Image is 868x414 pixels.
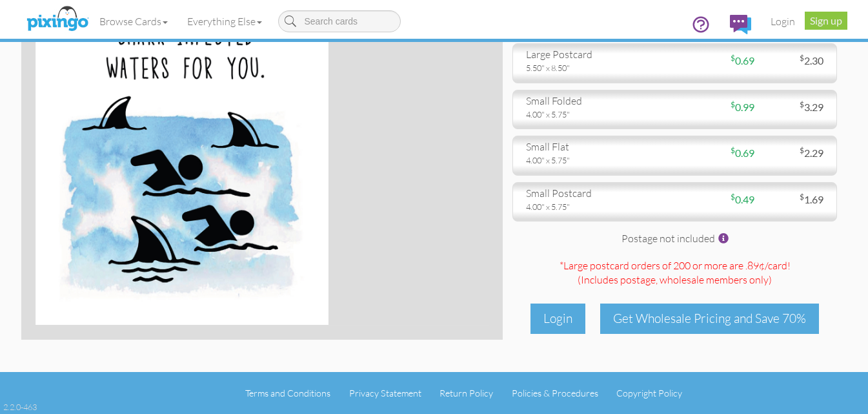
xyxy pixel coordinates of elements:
span: 0.69 [731,147,754,159]
div: 4.00" x 5.75" [526,109,665,120]
sup: $ [731,99,735,109]
div: small folded [526,94,665,109]
sup: $ [800,145,804,155]
div: 2.2.0-463 [3,401,37,413]
a: Browse Cards [90,5,177,37]
div: 3.29 [754,100,834,115]
div: small postcard [526,186,665,201]
div: 2.30 [754,54,834,68]
a: Login [761,5,805,37]
a: Everything Else [177,5,272,37]
a: Sign up [805,12,847,30]
div: Get Wholesale Pricing and Save 70% [600,304,819,334]
div: large postcard [526,47,665,62]
div: 4.00" x 5.75" [526,201,665,212]
div: 5.50" x 8.50" [526,62,665,74]
span: 0.69 [731,54,754,67]
span: 0.99 [731,101,754,113]
div: small flat [526,140,665,154]
a: Copyright Policy [616,388,682,398]
a: Terms and Conditions [245,388,330,398]
sup: $ [800,192,804,202]
sup: $ [731,145,735,155]
sup: $ [731,53,735,63]
div: 1.69 [754,192,834,207]
img: comments.svg [730,15,751,34]
sup: $ [800,99,804,109]
input: Search cards [278,10,401,32]
div: 2.29 [754,146,834,161]
span: , wholesale members only [656,273,769,286]
a: Privacy Statement [349,388,421,398]
div: *Large postcard orders of 200 or more are .89¢/card! (Includes postage ) [512,258,837,293]
div: Login [530,304,585,334]
div: 4.00" x 5.75" [526,154,665,166]
img: pixingo logo [23,3,92,36]
sup: $ [731,192,735,202]
sup: $ [800,53,804,63]
a: Return Policy [439,388,493,398]
span: 0.49 [731,193,754,205]
div: Postage not included [512,231,837,251]
a: Policies & Procedures [512,388,598,398]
